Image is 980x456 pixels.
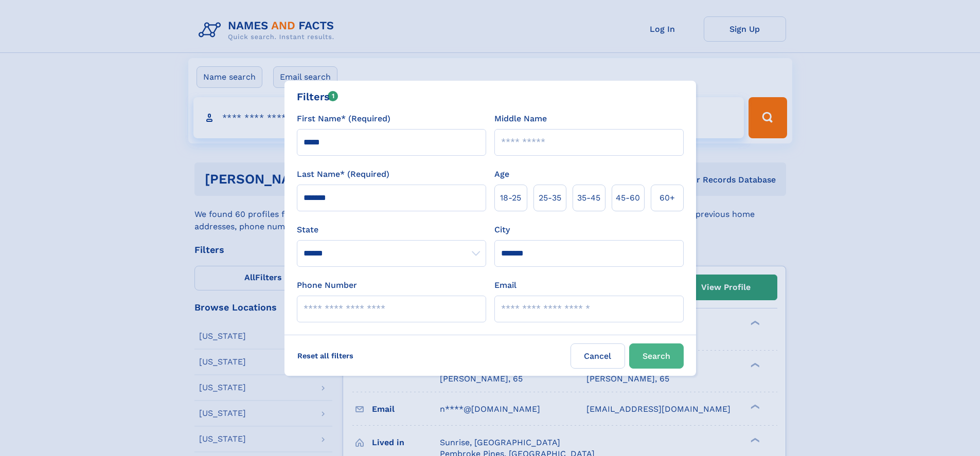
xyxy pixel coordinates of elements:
label: First Name* (Required) [297,113,390,125]
label: City [494,224,510,236]
label: Reset all filters [291,343,360,368]
label: Phone Number [297,279,357,291]
label: Cancel [571,343,625,369]
span: 60+ [660,192,675,204]
label: State [297,224,486,236]
label: Email [494,279,516,291]
div: Filters [297,89,338,104]
span: 35‑45 [577,192,600,204]
span: 25‑35 [539,192,561,204]
span: 18‑25 [500,192,521,204]
label: Middle Name [494,113,547,125]
button: Search [629,343,684,369]
span: 45‑60 [616,192,640,204]
label: Age [494,168,509,180]
label: Last Name* (Required) [297,168,389,180]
